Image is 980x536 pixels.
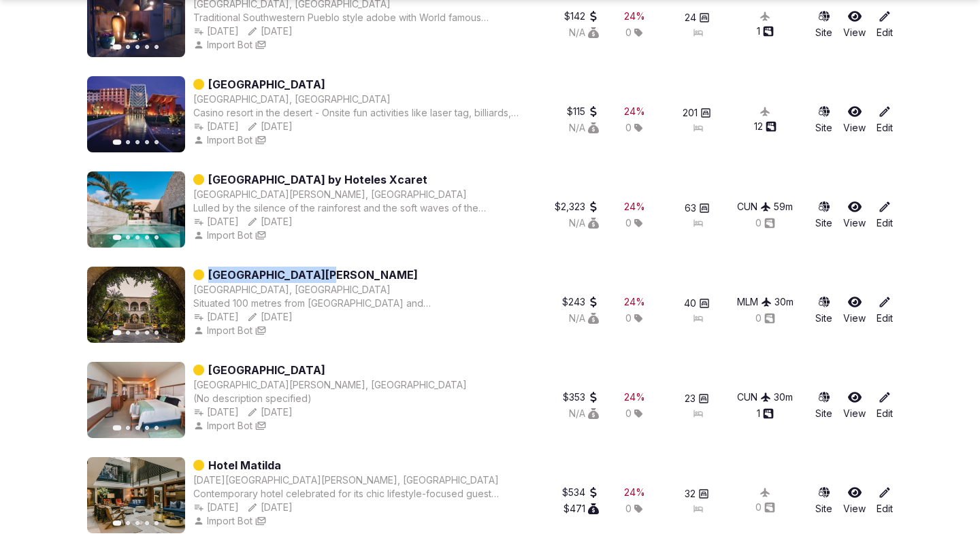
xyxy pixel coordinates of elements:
[193,120,239,133] button: [DATE]
[87,457,185,533] img: Featured image for Hotel Matilda
[193,378,467,392] button: [GEOGRAPHIC_DATA][PERSON_NAME], [GEOGRAPHIC_DATA]
[247,501,293,514] button: [DATE]
[247,120,293,133] div: [DATE]
[624,486,645,499] div: 24 %
[555,200,599,214] button: $2,323
[193,229,252,242] button: Import Bot
[624,200,645,214] button: 24%
[685,11,710,24] button: 24
[625,216,632,230] span: 0
[193,11,520,24] div: Traditional Southwestern Pueblo style adobe with World famous contemporary addition, country gard...
[815,295,832,325] a: Site
[247,24,293,38] button: [DATE]
[877,486,893,516] a: Edit
[126,521,130,525] button: Go to slide 2
[757,24,774,38] button: 1
[208,362,325,378] a: [GEOGRAPHIC_DATA]
[126,45,130,49] button: Go to slide 2
[87,76,185,152] img: Featured image for Isleta Resort & Casino
[193,283,391,297] button: [GEOGRAPHIC_DATA], [GEOGRAPHIC_DATA]
[755,501,775,514] button: 0
[843,200,866,230] a: View
[154,426,159,430] button: Go to slide 5
[877,390,893,420] a: Edit
[562,295,599,309] button: $243
[685,487,696,501] span: 32
[815,10,832,39] a: Site
[569,121,599,135] button: N/A
[564,10,599,23] button: $142
[208,267,418,283] a: [GEOGRAPHIC_DATA][PERSON_NAME]
[193,501,239,514] button: [DATE]
[684,297,710,310] button: 40
[755,312,775,325] button: 0
[843,486,866,516] a: View
[815,486,832,516] a: Site
[207,38,252,52] span: Import Bot
[624,295,645,309] div: 24 %
[625,407,632,420] span: 0
[193,473,499,487] div: [DATE][GEOGRAPHIC_DATA][PERSON_NAME], [GEOGRAPHIC_DATA]
[685,11,696,24] span: 24
[754,120,777,133] button: 12
[737,200,771,214] button: CUN
[87,362,185,438] img: Featured image for Mvngata Boutique Hotel
[774,200,793,214] button: 59m
[193,297,520,310] div: Situated 100 metres from [GEOGRAPHIC_DATA] and [GEOGRAPHIC_DATA][PERSON_NAME], this elegant hotel...
[685,487,709,501] button: 32
[877,295,893,325] a: Edit
[193,201,520,215] div: Lulled by the silence of the rainforest and the soft waves of the [GEOGRAPHIC_DATA], the new bout...
[684,297,696,310] span: 40
[757,407,774,420] div: 1
[624,105,645,118] div: 24 %
[755,216,775,230] button: 0
[207,419,252,433] span: Import Bot
[87,171,185,248] img: Featured image for La Casa De La Playa by Hoteles Xcaret
[145,140,149,144] button: Go to slide 4
[154,331,159,335] button: Go to slide 5
[815,390,832,420] button: Site
[569,26,599,39] button: N/A
[877,105,893,135] a: Edit
[774,295,794,309] button: 30m
[843,10,866,39] a: View
[193,310,239,324] button: [DATE]
[193,24,239,38] button: [DATE]
[193,93,391,106] button: [GEOGRAPHIC_DATA], [GEOGRAPHIC_DATA]
[247,405,293,419] div: [DATE]
[624,390,645,404] div: 24 %
[193,405,239,419] button: [DATE]
[737,295,772,309] button: MLM
[193,324,252,337] button: Import Bot
[145,45,149,49] button: Go to slide 4
[207,133,252,147] span: Import Bot
[247,215,293,229] button: [DATE]
[113,425,122,431] button: Go to slide 1
[113,139,122,145] button: Go to slide 1
[685,201,696,215] span: 63
[135,140,140,144] button: Go to slide 3
[563,390,599,404] button: $353
[193,188,467,201] button: [GEOGRAPHIC_DATA][PERSON_NAME], [GEOGRAPHIC_DATA]
[567,105,599,118] button: $115
[569,312,599,325] button: N/A
[562,486,599,499] div: $534
[624,486,645,499] button: 24%
[683,106,711,120] button: 201
[193,106,520,120] div: Casino resort in the desert - Onsite fun activities like laser tag, billiards, and bowling; 8.5 m...
[625,502,632,516] span: 0
[135,331,140,335] button: Go to slide 3
[569,407,599,420] div: N/A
